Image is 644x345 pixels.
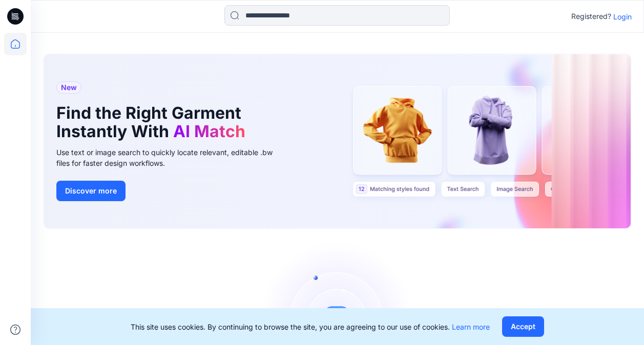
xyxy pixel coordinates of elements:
[56,104,272,141] h1: Find the Right Garment Instantly With
[173,121,245,141] span: AI Match
[452,322,490,331] a: Learn more
[56,181,126,201] button: Discover more
[613,11,632,22] p: Login
[571,10,611,23] p: Registered?
[502,316,544,337] button: Accept
[56,147,287,168] div: Use text or image search to quickly locate relevant, editable .bw files for faster design workflows.
[61,81,77,94] span: New
[131,321,490,332] p: This site uses cookies. By continuing to browse the site, you are agreeing to our use of cookies.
